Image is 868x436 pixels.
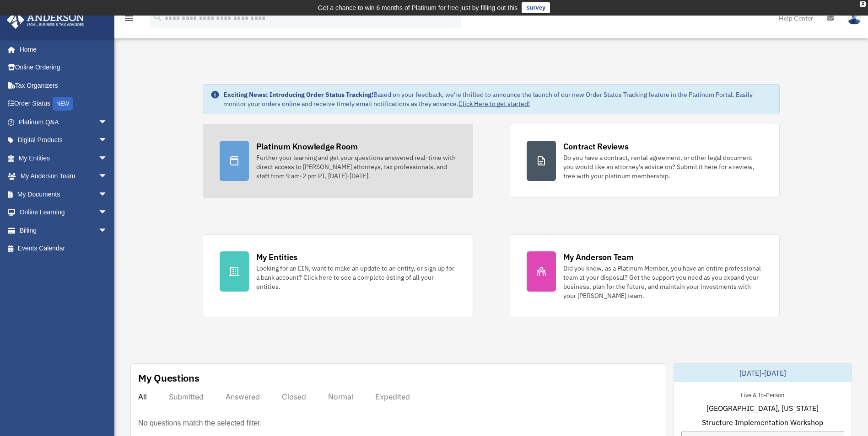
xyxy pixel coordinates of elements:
[375,392,410,401] div: Expedited
[124,16,135,24] a: menu
[6,95,121,113] a: Order StatusNEW
[563,141,629,152] div: Contract Reviews
[510,124,780,198] a: Contract Reviews Do you have a contract, rental agreement, or other legal document you would like...
[6,76,121,95] a: Tax Organizers
[458,100,530,108] a: Click Here to get started!
[6,203,121,222] a: Online Learningarrow_drop_down
[98,203,117,222] span: arrow_drop_down
[138,417,262,430] p: No questions match the selected filter.
[53,97,73,111] div: NEW
[138,392,147,401] div: All
[98,167,117,186] span: arrow_drop_down
[6,131,121,149] a: Digital Productsarrow_drop_down
[282,392,306,401] div: Closed
[510,234,780,317] a: My Anderson Team Did you know, as a Platinum Member, you have an entire professional team at your...
[6,113,121,131] a: Platinum Q&Aarrow_drop_down
[256,153,456,181] div: Further your learning and get your questions answered real-time with direct access to [PERSON_NAM...
[318,2,518,13] div: Get a chance to win 6 months of Platinum for free just by filling out this
[98,149,117,168] span: arrow_drop_down
[860,1,866,7] div: close
[733,389,792,399] div: Live & In-Person
[98,131,117,150] span: arrow_drop_down
[6,167,121,186] a: My Anderson Teamarrow_drop_down
[226,392,260,401] div: Answered
[6,40,117,58] a: Home
[223,90,373,99] strong: Exciting News: Introducing Order Status Tracking!
[6,221,121,239] a: Billingarrow_drop_down
[98,113,117,132] span: arrow_drop_down
[563,251,634,263] div: My Anderson Team
[6,185,121,203] a: My Documentsarrow_drop_down
[153,12,163,22] i: search
[138,371,199,385] div: My Questions
[522,2,550,13] a: survey
[6,58,121,77] a: Online Ordering
[702,417,823,428] span: Structure Implementation Workshop
[563,153,763,181] div: Do you have a contract, rental agreement, or other legal document you would like an attorney's ad...
[124,13,135,24] i: menu
[706,403,819,414] span: [GEOGRAPHIC_DATA], [US_STATE]
[203,124,473,198] a: Platinum Knowledge Room Further your learning and get your questions answered real-time with dire...
[4,11,87,29] img: Anderson Advisors Platinum Portal
[328,392,353,401] div: Normal
[169,392,204,401] div: Submitted
[6,149,121,167] a: My Entitiesarrow_drop_down
[256,141,358,152] div: Platinum Knowledge Room
[847,11,861,25] img: User Pic
[6,239,121,258] a: Events Calendar
[256,264,456,291] div: Looking for an EIN, want to make an update to an entity, or sign up for a bank account? Click her...
[203,234,473,317] a: My Entities Looking for an EIN, want to make an update to an entity, or sign up for a bank accoun...
[223,90,772,108] div: Based on your feedback, we're thrilled to announce the launch of our new Order Status Tracking fe...
[98,221,117,240] span: arrow_drop_down
[563,264,763,300] div: Did you know, as a Platinum Member, you have an entire professional team at your disposal? Get th...
[98,185,117,204] span: arrow_drop_down
[674,364,852,382] div: [DATE]-[DATE]
[256,251,297,263] div: My Entities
